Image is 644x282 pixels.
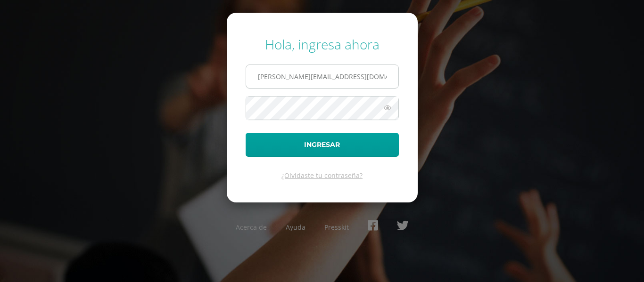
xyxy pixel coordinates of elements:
[324,223,349,232] a: Presskit
[246,35,399,53] div: Hola, ingresa ahora
[236,223,267,232] a: Acerca de
[246,133,399,157] button: Ingresar
[246,65,398,88] input: Correo electrónico o usuario
[281,171,363,180] a: ¿Olvidaste tu contraseña?
[286,223,305,232] a: Ayuda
